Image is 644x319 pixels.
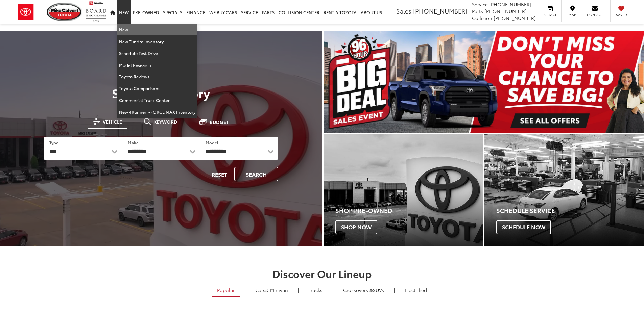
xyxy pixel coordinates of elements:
span: Service [543,12,558,17]
label: Model [206,140,218,145]
a: SUVs [338,284,389,296]
a: Toyota Reviews [117,71,197,83]
span: Map [565,12,580,17]
li: | [331,287,335,293]
span: Collision [472,15,492,21]
a: Toyota Comparisons [117,83,197,95]
a: Trucks [304,284,328,296]
span: Budget [210,119,229,124]
a: Shop Pre-Owned Shop Now [324,134,483,246]
span: & Minivan [265,287,288,293]
a: Popular [212,284,240,297]
span: Service [472,1,488,8]
label: Type [49,140,58,145]
a: New Tundra Inventory [117,36,197,48]
span: [PHONE_NUMBER] [489,1,531,8]
li: | [243,287,247,293]
a: Model Research [117,59,197,71]
span: [PHONE_NUMBER] [484,8,527,15]
span: [PHONE_NUMBER] [494,15,536,21]
li: | [296,287,301,293]
h2: Discover Our Lineup [84,268,560,279]
a: Schedule Test Drive [117,48,197,59]
span: Vehicle [103,119,122,124]
span: Sales [396,6,411,15]
span: Crossovers & [343,287,373,293]
a: Commercial Truck Center [117,95,197,106]
h3: Search Inventory [28,86,294,100]
span: Schedule Now [496,220,551,234]
a: New 4Runner i-FORCE MAX Inventory [117,106,197,118]
a: Schedule Service Schedule Now [484,134,644,246]
img: Mike Calvert Toyota [47,3,82,21]
button: Search [234,167,278,181]
span: [PHONE_NUMBER] [413,6,467,15]
span: Contact [587,12,603,17]
span: Shop Now [335,220,377,234]
button: Reset [206,167,233,181]
a: Electrified [400,284,432,296]
div: Toyota [324,134,483,246]
span: Saved [614,12,629,17]
h4: Schedule Service [496,207,644,214]
div: Toyota [484,134,644,246]
a: New [117,24,197,36]
a: Cars [250,284,293,296]
span: Parts [472,8,483,15]
h4: Shop Pre-Owned [335,207,483,214]
label: Make [128,140,139,145]
span: Keyword [153,119,177,124]
li: | [392,287,397,293]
